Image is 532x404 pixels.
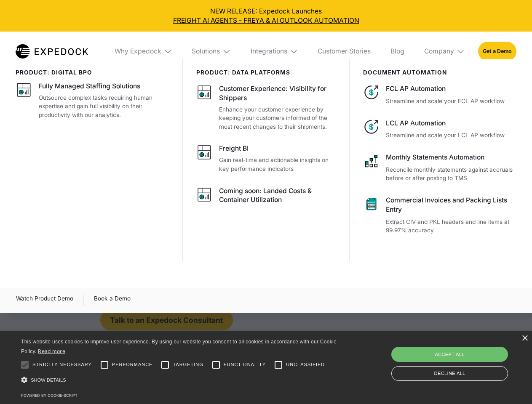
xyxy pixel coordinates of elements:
div: NEW RELEASE: Expedock Launches [7,7,526,25]
p: Extract CIV and PKL headers and line items at 99.97% accuracy [386,218,516,235]
div: Watch Product Demo [16,294,73,307]
a: Monthly Statements AutomationReconcile monthly statements against accruals before or after postin... [363,153,516,183]
p: Streamline and scale your LCL AP workflow [386,131,516,140]
span: This website uses cookies to improve user experience. By using our website you consent to all coo... [21,339,337,354]
a: Powered by cookie-script [21,393,78,398]
p: Reconcile monthly statements against accruals before or after posting to TMS [386,165,516,183]
a: Commercial Invoices and Packing Lists EntryExtract CIV and PKL headers and line items at 99.97% a... [363,196,516,235]
div: Integrations [251,47,287,56]
span: Targeting [173,361,203,368]
p: Outsource complex tasks requiring human expertise and gain full visibility on their productivity ... [39,93,169,120]
div: document automation [363,69,516,76]
a: FREIGHT AI AGENTS - FREYA & AI OUTLOOK AUTOMATION [7,16,526,25]
a: Customer Experience: Visibility for ShippersEnhance your customer experience by keeping your cust... [196,84,337,131]
span: Unclassified [286,361,325,368]
div: Integrations [244,32,305,71]
div: Company [417,32,471,71]
a: Coming soon: Landed Costs & Container Utilization [196,186,337,207]
div: Company [424,47,454,56]
a: open lightbox [16,294,73,307]
span: Strictly necessary [32,361,92,368]
div: Coming soon: Landed Costs & Container Utilization [219,186,336,205]
div: LCL AP Automation [386,119,516,128]
a: Read more [38,348,65,354]
div: Why Expedock [108,32,179,71]
div: product: digital bpo [16,69,169,76]
a: Fully Managed Staffing SolutionsOutsource complex tasks requiring human expertise and gain full v... [16,82,169,119]
iframe: Chat Widget [392,313,532,404]
div: Why Expedock [115,47,161,56]
div: Customer Experience: Visibility for Shippers [219,84,336,103]
div: Solutions [185,32,238,71]
div: Solutions [192,47,220,56]
div: FCL AP Automation [386,84,516,93]
a: LCL AP AutomationStreamline and scale your LCL AP workflow [363,119,516,140]
span: Performance [112,361,153,368]
p: Enhance your customer experience by keeping your customers informed of the most recent changes to... [219,105,336,131]
p: Gain real-time and actionable insights on key performance indicators [219,156,336,173]
div: Commercial Invoices and Packing Lists Entry [386,196,516,214]
div: Monthly Statements Automation [386,153,516,162]
div: Fully Managed Staffing Solutions [39,82,140,91]
a: FCL AP AutomationStreamline and scale your FCL AP workflow [363,84,516,105]
p: Streamline and scale your FCL AP workflow [386,97,516,106]
span: Functionality [224,361,266,368]
a: Blog [384,32,411,71]
div: Freight BI [219,144,249,153]
div: PRODUCT: data platforms [196,69,337,76]
a: Book a Demo [94,294,131,307]
a: Freight BIGain real-time and actionable insights on key performance indicators [196,144,337,173]
a: Get a Demo [478,42,516,61]
a: Customer Stories [311,32,377,71]
span: Show details [31,377,66,383]
div: Show details [21,375,340,386]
